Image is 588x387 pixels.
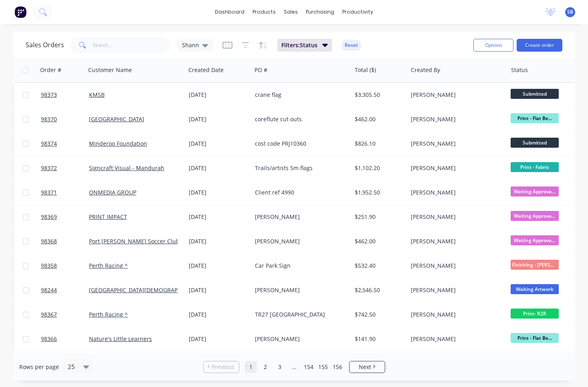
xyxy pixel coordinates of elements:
[189,335,249,343] div: [DATE]
[89,262,128,269] a: Perth Racing ^
[255,335,344,343] div: [PERSON_NAME]
[255,311,344,319] div: TR27 [GEOGRAPHIC_DATA]
[473,39,513,52] button: Options
[41,180,89,205] a: 98371
[204,363,239,371] a: Previous page
[359,363,371,371] span: Next
[41,278,89,302] a: 98244
[411,140,499,148] div: [PERSON_NAME]
[211,6,249,18] a: dashboard
[41,164,57,172] span: 98372
[511,284,559,294] span: Waiting Artwork
[511,138,559,148] span: Submitted
[255,91,344,99] div: crane flag
[255,188,344,197] div: Client ref 4990
[19,363,59,371] span: Rows per page
[88,66,132,74] div: Customer Name
[41,335,57,343] span: 98366
[41,132,89,156] a: 98374
[511,186,559,197] span: Waiting Approva...
[341,40,361,51] button: Reset
[93,37,171,53] input: Search...
[89,115,144,123] a: [GEOGRAPHIC_DATA]
[317,361,329,373] a: Page 155
[41,91,57,99] span: 98373
[567,8,573,16] span: SB
[355,311,402,319] div: $742.50
[288,361,300,373] a: Jump forward
[355,91,402,99] div: $3,305.50
[41,237,57,245] span: 98368
[189,188,249,197] div: [DATE]
[355,140,402,148] div: $826.10
[41,115,57,123] span: 98370
[26,41,64,49] h1: Sales Orders
[41,286,57,294] span: 98244
[411,286,499,294] div: [PERSON_NAME]
[350,363,385,371] a: Next page
[255,164,344,172] div: Trails/artists 5m flags
[511,89,559,99] span: Submitted
[89,237,180,245] a: Port [PERSON_NAME] Soccer Club
[41,311,57,319] span: 98367
[355,335,402,343] div: $141.90
[355,66,376,74] div: Total ($)
[331,361,344,373] a: Page 156
[188,66,224,74] div: Created Date
[89,213,127,221] a: PRINT IMPACT
[189,286,249,294] div: [DATE]
[411,91,499,99] div: [PERSON_NAME]
[411,115,499,123] div: [PERSON_NAME]
[355,262,402,270] div: $532.40
[511,333,559,343] span: Print - Flat Be...
[41,303,89,327] a: 98367
[89,188,136,196] a: ONMEDIA GROUP
[41,229,89,253] a: 98368
[511,309,559,319] span: Print- R2R
[41,83,89,107] a: 98373
[355,286,402,294] div: $2,546.50
[303,361,315,373] a: Page 154
[89,164,164,172] a: Signcraft Visual - Mandurah
[517,39,562,52] button: Create order
[511,211,559,221] span: Waiting Approva...
[355,237,402,245] div: $462.00
[189,237,249,245] div: [DATE]
[189,213,249,221] div: [DATE]
[40,66,61,74] div: Order #
[41,188,57,197] span: 98371
[41,351,89,375] a: 98365
[41,213,57,221] span: 98369
[41,140,57,148] span: 98374
[245,361,257,373] a: Page 1 is your current page
[41,262,57,270] span: 98358
[41,327,89,351] a: 98366
[280,6,302,18] div: sales
[255,213,344,221] div: [PERSON_NAME]
[511,113,559,123] span: Print - Flat Be...
[249,6,280,18] div: products
[511,66,528,74] div: Status
[355,115,402,123] div: $462.00
[41,254,89,278] a: 98358
[41,205,89,229] a: 98369
[189,115,249,123] div: [DATE]
[255,66,267,74] div: PO #
[182,41,199,49] span: Shann
[255,286,344,294] div: [PERSON_NAME]
[189,164,249,172] div: [DATE]
[189,311,249,319] div: [DATE]
[255,115,344,123] div: coreflute cut outs
[411,164,499,172] div: [PERSON_NAME]
[274,361,286,373] a: Page 3
[255,237,344,245] div: [PERSON_NAME]
[411,237,499,245] div: [PERSON_NAME]
[411,335,499,343] div: [PERSON_NAME]
[411,188,499,197] div: [PERSON_NAME]
[511,162,559,172] span: Print - Fabric
[89,335,152,343] a: Nature's Little Learners
[411,66,440,74] div: Created By
[302,6,338,18] div: purchasing
[89,286,205,294] a: [GEOGRAPHIC_DATA][DEMOGRAPHIC_DATA]
[411,213,499,221] div: [PERSON_NAME]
